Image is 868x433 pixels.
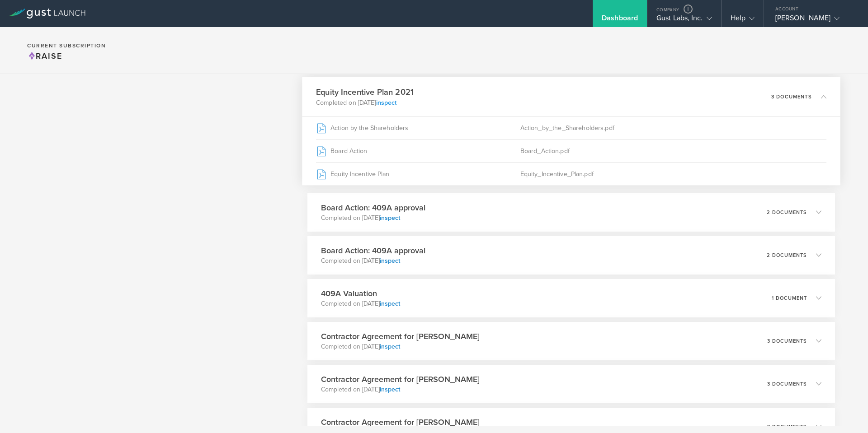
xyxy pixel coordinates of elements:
[321,214,425,223] p: Completed on [DATE]
[767,424,807,429] p: 3 documents
[767,210,807,215] p: 2 documents
[380,300,400,307] a: inspect
[321,202,425,214] h3: Board Action: 409A approval
[321,342,480,351] p: Completed on [DATE]
[772,296,807,301] p: 1 document
[321,299,400,308] p: Completed on [DATE]
[380,214,400,222] a: inspect
[771,94,812,99] p: 3 documents
[520,163,826,185] div: Equity_Incentive_Plan.pdf
[316,98,414,107] p: Completed on [DATE]
[27,51,62,61] span: Raise
[520,140,826,162] div: Board_Action.pdf
[731,14,755,27] div: Help
[316,163,520,185] div: Equity Incentive Plan
[316,116,520,139] div: Action by the Shareholders
[380,343,400,350] a: inspect
[316,140,520,162] div: Board Action
[823,390,868,433] iframe: Chat Widget
[321,331,480,342] h3: Contractor Agreement for [PERSON_NAME]
[656,14,712,27] div: Gust Labs, Inc.
[321,373,480,385] h3: Contractor Agreement for [PERSON_NAME]
[316,86,414,98] h3: Equity Incentive Plan 2021
[321,256,425,265] p: Completed on [DATE]
[602,14,638,27] div: Dashboard
[767,382,807,386] p: 3 documents
[380,257,400,265] a: inspect
[321,245,425,256] h3: Board Action: 409A approval
[767,339,807,344] p: 3 documents
[775,14,852,27] div: [PERSON_NAME]
[380,386,400,393] a: inspect
[321,385,480,394] p: Completed on [DATE]
[321,288,400,299] h3: 409A Valuation
[767,253,807,258] p: 2 documents
[376,98,396,106] a: inspect
[520,116,826,139] div: Action_by_the_Shareholders.pdf
[321,416,480,428] h3: Contractor Agreement for [PERSON_NAME]
[27,43,106,48] h2: Current Subscription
